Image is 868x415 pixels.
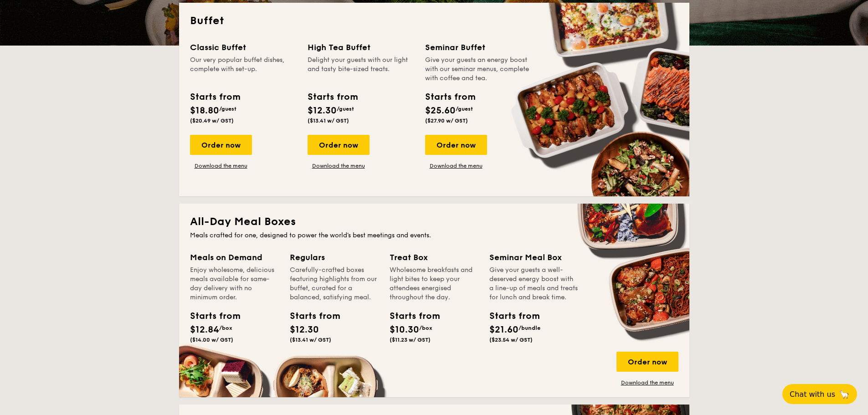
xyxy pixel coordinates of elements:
span: /box [219,325,232,331]
div: Carefully-crafted boxes featuring highlights from our buffet, curated for a balanced, satisfying ... [290,266,379,302]
span: $12.84 [190,324,219,335]
span: $10.30 [390,324,419,335]
div: Delight your guests with our light and tasty bite-sized treats. [308,56,414,83]
div: Seminar Buffet [425,41,532,54]
div: Order now [616,352,678,372]
span: ($23.54 w/ GST) [489,337,533,343]
span: $25.60 [425,105,456,116]
div: Order now [308,135,370,155]
div: Give your guests an energy boost with our seminar menus, complete with coffee and tea. [425,56,532,83]
div: Our very popular buffet dishes, complete with set-up. [190,56,297,83]
div: Starts from [390,309,431,323]
a: Download the menu [308,162,370,169]
div: Starts from [190,309,231,323]
div: Classic Buffet [190,41,297,54]
div: Starts from [308,90,357,104]
a: Download the menu [616,379,678,386]
a: Download the menu [425,162,487,169]
a: Download the menu [190,162,252,169]
h2: All-Day Meal Boxes [190,215,678,229]
div: Meals crafted for one, designed to power the world's best meetings and events. [190,231,678,240]
span: ($11.23 w/ GST) [390,337,431,343]
span: ($27.90 w/ GST) [425,118,468,124]
div: Starts from [290,309,331,323]
div: Regulars [290,251,379,264]
span: ($13.41 w/ GST) [290,337,331,343]
div: Wholesome breakfasts and light bites to keep your attendees energised throughout the day. [390,266,478,302]
span: /bundle [519,325,540,331]
div: Give your guests a well-deserved energy boost with a line-up of meals and treats for lunch and br... [489,266,578,302]
div: Order now [190,135,252,155]
span: $21.60 [489,324,519,335]
div: High Tea Buffet [308,41,414,54]
button: Chat with us🦙 [782,384,857,404]
div: Starts from [190,90,240,104]
span: /guest [337,106,354,112]
span: ($20.49 w/ GST) [190,118,234,124]
h2: Buffet [190,14,678,28]
span: Chat with us [790,390,835,399]
span: $18.80 [190,105,219,116]
div: Order now [425,135,487,155]
div: Enjoy wholesome, delicious meals available for same-day delivery with no minimum order. [190,266,279,302]
span: ($14.00 w/ GST) [190,337,233,343]
div: Starts from [489,309,530,323]
span: ($13.41 w/ GST) [308,118,349,124]
span: /guest [219,106,236,112]
div: Treat Box [390,251,478,264]
span: 🦙 [839,389,850,400]
span: $12.30 [290,324,319,335]
div: Meals on Demand [190,251,279,264]
span: /guest [456,106,473,112]
div: Seminar Meal Box [489,251,578,264]
span: $12.30 [308,105,337,116]
div: Starts from [425,90,475,104]
span: /box [419,325,432,331]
